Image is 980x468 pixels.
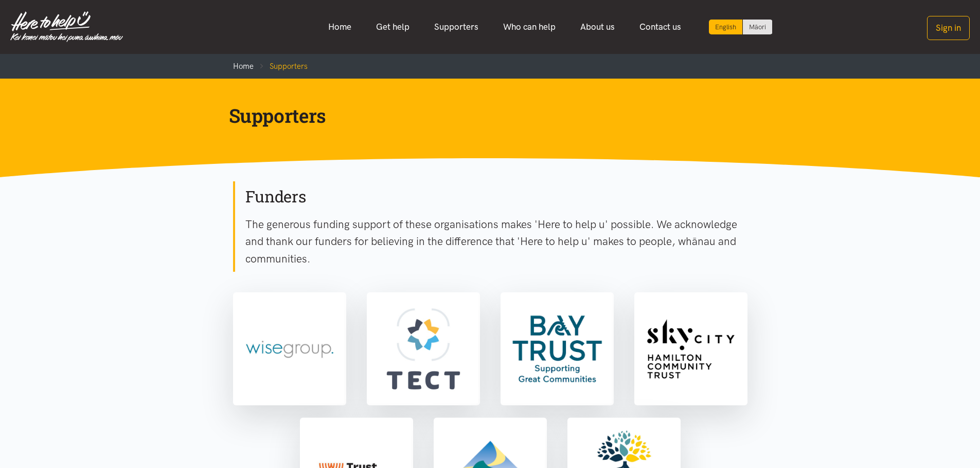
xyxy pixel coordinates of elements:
div: Language toggle [709,20,773,34]
button: Sign in [927,16,970,40]
a: Who can help [491,16,568,38]
img: TECT [369,294,478,403]
a: Sky City Community Trust [634,292,747,405]
h2: Funders [245,186,747,208]
a: Supporters [422,16,491,38]
a: About us [568,16,627,38]
a: Wise Group [233,292,346,405]
a: Switch to Te Reo Māori [743,20,772,34]
a: Get help [364,16,422,38]
p: The generous funding support of these organisations makes 'Here to help u' possible. We acknowled... [245,216,747,268]
a: Home [233,62,254,71]
li: Supporters [254,60,308,72]
img: Home [10,11,123,42]
a: Contact us [627,16,693,38]
a: TECT [367,292,480,405]
h1: Supporters [229,103,735,128]
img: Sky City Community Trust [636,294,745,403]
img: Bay Trust [503,294,612,403]
div: Current language [709,20,743,34]
img: Wise Group [235,294,344,403]
a: Bay Trust [501,292,614,405]
a: Home [316,16,364,38]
